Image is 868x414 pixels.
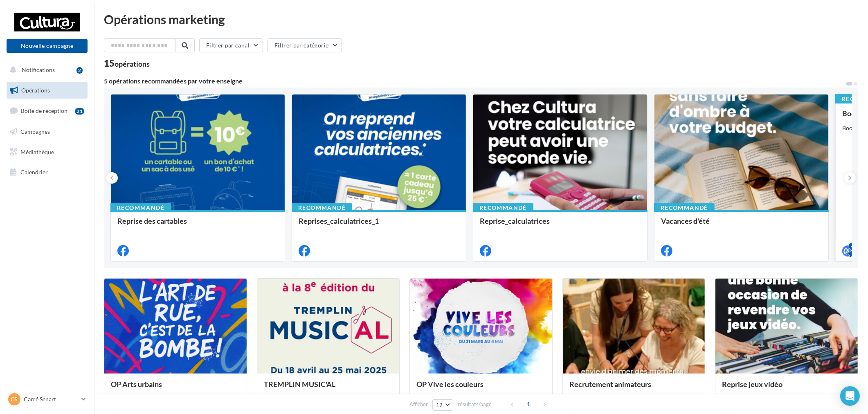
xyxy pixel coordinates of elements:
[20,169,48,175] span: Calendrier
[849,243,856,250] div: 4
[24,395,78,403] p: Carré Senart
[5,82,89,99] a: Opérations
[480,217,641,233] div: Reprise_calculatrices
[104,59,150,68] div: 15
[436,402,443,408] span: 12
[5,102,89,119] a: Boîte de réception21
[11,395,18,403] span: CS
[292,203,352,212] div: Recommandé
[21,107,67,114] span: Boîte de réception
[21,87,50,94] span: Opérations
[5,123,89,140] a: Campagnes
[268,38,342,52] button: Filtrer par catégorie
[104,78,845,84] div: 5 opérations recommandées par votre enseigne
[20,148,54,155] span: Médiathèque
[458,400,492,408] span: résultats/page
[22,66,55,73] span: Notifications
[299,217,459,233] div: Reprises_calculatrices_1
[569,380,699,396] div: Recrutement animateurs
[5,164,89,181] a: Calendrier
[409,400,428,408] span: Afficher
[199,38,263,52] button: Filtrer par canal
[117,217,278,233] div: Reprise des cartables
[522,398,535,411] span: 1
[264,380,393,396] div: TREMPLIN MUSIC'AL
[661,217,822,233] div: Vacances d'été
[654,203,715,212] div: Recommandé
[76,67,83,74] div: 2
[115,60,150,67] div: opérations
[432,399,453,411] button: 12
[473,203,533,212] div: Recommandé
[104,13,858,25] div: Opérations marketing
[110,203,171,212] div: Recommandé
[111,380,240,396] div: OP Arts urbains
[20,128,50,135] span: Campagnes
[840,386,860,406] div: Open Intercom Messenger
[416,380,546,396] div: OP Vive les couleurs
[7,391,88,407] a: CS Carré Senart
[5,61,86,79] button: Notifications 2
[722,380,851,396] div: Reprise jeux vidéo
[7,39,88,53] button: Nouvelle campagne
[75,108,84,115] div: 21
[5,144,89,161] a: Médiathèque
